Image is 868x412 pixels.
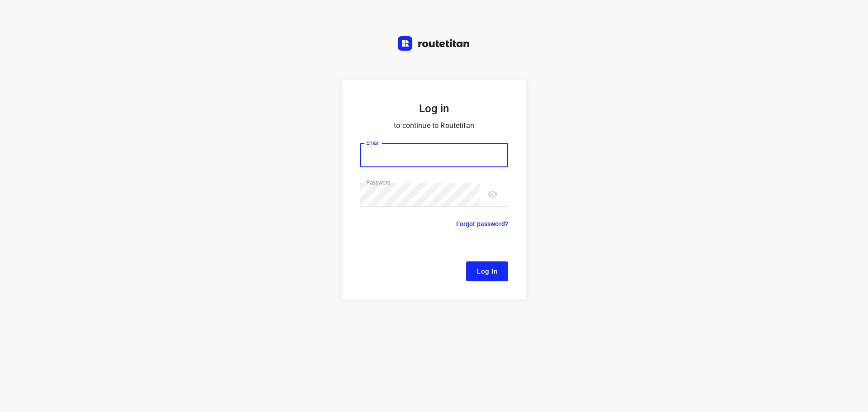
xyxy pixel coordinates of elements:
img: Routetitan [398,36,470,51]
h5: Log in [360,101,508,116]
p: to continue to Routetitan [360,119,508,132]
p: Forgot password? [456,218,508,229]
button: Log In [466,261,508,281]
span: Log In [477,265,497,277]
button: toggle password visibility [484,185,502,204]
